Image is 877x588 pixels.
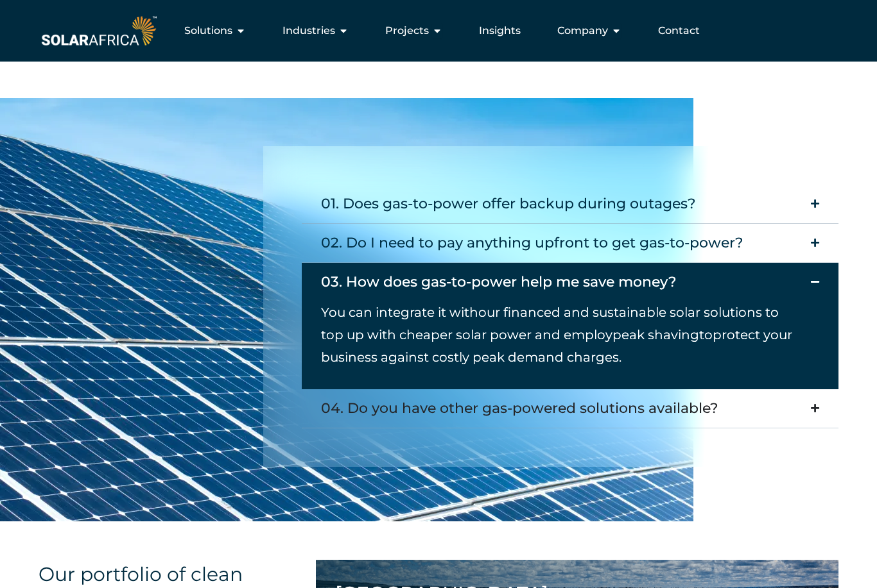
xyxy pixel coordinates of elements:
span: our financed and [478,305,589,320]
span: Company [557,23,608,38]
div: 02. Do I need to pay anything upfront to get gas-to-power? [321,230,743,256]
summary: 03. How does gas-to-power help me save money? [302,263,838,301]
span: Industries [282,23,335,38]
a: Insights [479,23,521,38]
div: Accordion. Open links with Enter or Space, close with Escape, and navigate with Arrow Keys [302,185,838,428]
span: ou can integrate it with [329,305,478,320]
span: Projects [385,23,429,38]
summary: 04. Do you have other gas-powered solutions available? [302,389,838,428]
summary: 01. Does gas-to-power offer backup during outages? [302,185,838,224]
nav: Menu [159,18,710,44]
summary: 02. Do I need to pay anything upfront to get gas-to-power? [302,224,838,263]
span: to [699,327,713,342]
span: Y [321,305,329,320]
div: Menu Toggle [159,18,710,44]
span: protect your business against costly peak demand charges [321,327,792,365]
a: Contact [658,23,700,38]
span: sustainable solar [593,305,700,320]
div: 03. How does gas-to-power help me save money? [321,269,677,295]
span: Solutions [184,23,232,38]
div: 01. Does gas-to-power offer backup during outages? [321,191,696,217]
span: solutions to top up with cheaper solar power and employ [321,305,779,342]
div: 04. Do you have other gas-powered solutions available? [321,396,718,421]
span: . [619,349,621,365]
span: peak shaving [612,327,699,342]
